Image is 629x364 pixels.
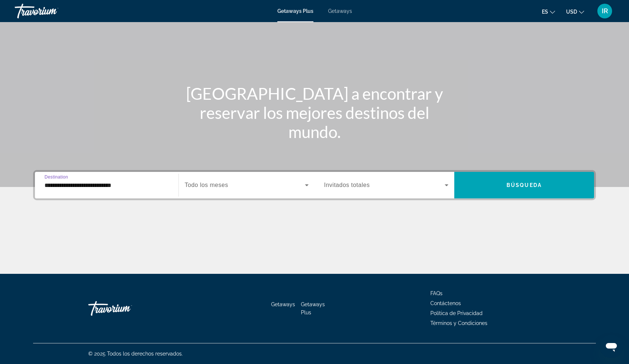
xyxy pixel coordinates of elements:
[88,297,162,319] a: Travorium
[328,8,352,14] a: Getaways
[595,3,614,19] button: User Menu
[177,84,452,141] h1: [GEOGRAPHIC_DATA] a encontrar y reservar los mejores destinos del mundo.
[301,301,325,315] a: Getaways Plus
[566,9,577,15] span: USD
[430,300,461,306] a: Contáctenos
[542,9,548,15] span: es
[566,6,584,17] button: Change currency
[88,351,183,357] span: © 2025 Todos los derechos reservados.
[600,335,623,358] iframe: Button to launch messaging window
[35,172,594,198] div: Search widget
[430,320,487,326] a: Términos y Condiciones
[271,301,295,307] a: Getaways
[277,8,313,14] a: Getaways Plus
[324,182,370,188] span: Invitados totales
[454,172,594,198] button: Búsqueda
[430,310,483,316] a: Política de Privacidad
[15,1,88,21] a: Travorium
[430,290,443,296] a: FAQs
[185,182,228,188] span: Todo los meses
[542,6,555,17] button: Change language
[45,174,68,179] span: Destination
[602,7,608,15] span: IR
[507,182,542,188] span: Búsqueda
